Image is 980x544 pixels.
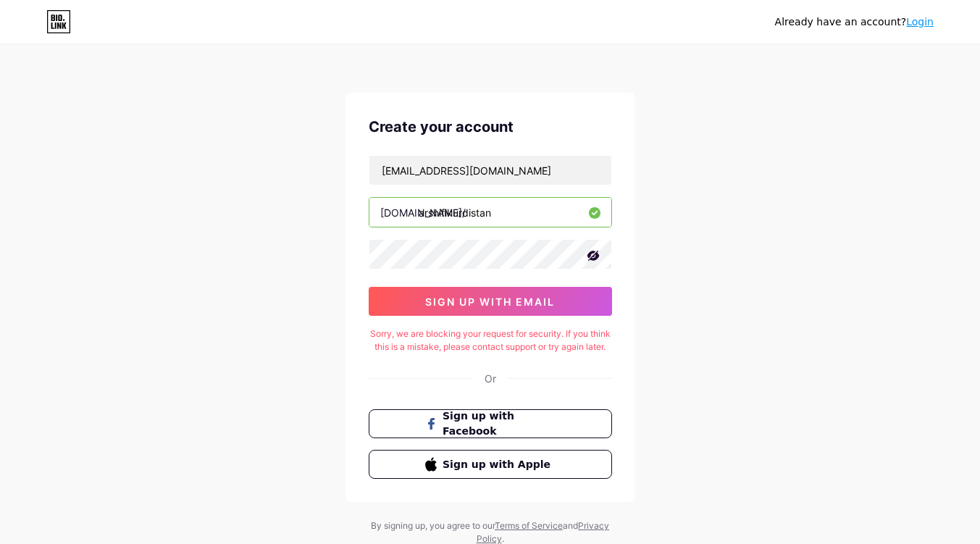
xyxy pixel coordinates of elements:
[495,520,563,531] a: Terms of Service
[775,14,934,30] div: Already have an account?
[380,205,466,220] div: [DOMAIN_NAME]/
[369,198,611,227] input: username
[443,457,555,472] span: Sign up with Apple
[369,287,612,316] button: sign up with email
[369,116,612,138] div: Create your account
[369,409,612,438] button: Sign up with Facebook
[369,327,612,353] div: Sorry, we are blocking your request for security. If you think this is a mistake, please contact ...
[485,371,496,386] div: Or
[369,450,612,479] button: Sign up with Apple
[906,16,934,28] a: Login
[369,156,611,185] input: Email
[443,409,555,439] span: Sign up with Facebook
[425,296,555,308] span: sign up with email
